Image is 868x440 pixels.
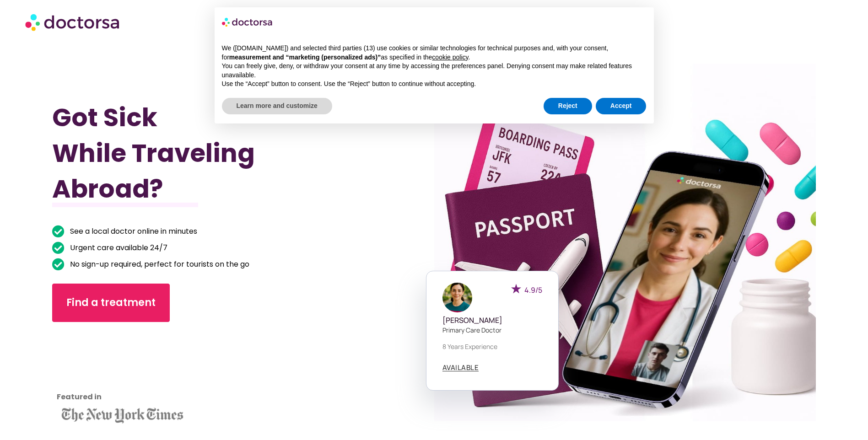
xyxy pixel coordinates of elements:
[222,15,273,29] img: logo
[222,98,332,114] button: Learn more and customize
[57,336,139,404] iframe: Customer reviews powered by Trustpilot
[544,98,592,114] button: Reject
[442,342,542,351] p: 8 years experience
[442,364,479,371] a: AVAILABLE
[222,80,647,89] p: Use the “Accept” button to consent. Use the “Reject” button to continue without accepting.
[52,100,377,207] h1: Got Sick While Traveling Abroad?
[68,241,167,254] span: Urgent care available 24/7
[442,316,542,325] h5: [PERSON_NAME]
[52,284,170,322] a: Find a treatment
[57,392,102,402] strong: Featured in
[222,44,647,62] p: We ([DOMAIN_NAME]) and selected third parties (13) use cookies or similar technologies for techni...
[68,225,197,238] span: See a local doctor online in minutes
[68,258,249,271] span: No sign-up required, perfect for tourists on the go
[596,98,647,114] button: Accept
[222,62,647,80] p: You can freely give, deny, or withdraw your consent at any time by accessing the preferences pane...
[442,325,542,335] p: Primary care doctor
[66,295,156,310] span: Find a treatment
[524,285,542,295] span: 4.9/5
[442,364,479,371] span: AVAILABLE
[432,54,468,61] a: cookie policy
[229,54,381,61] strong: measurement and “marketing (personalized ads)”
